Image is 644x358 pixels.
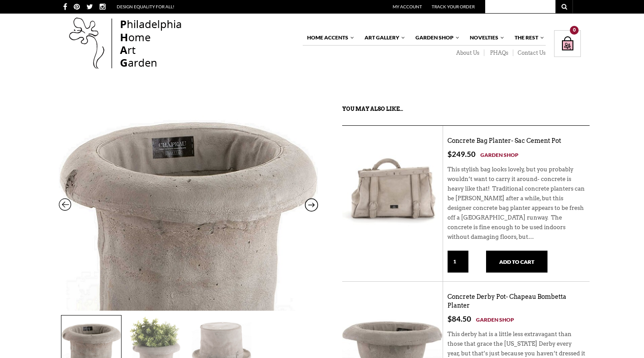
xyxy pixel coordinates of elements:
div: 0 [570,26,579,35]
div: This stylish bag looks lovely, but you probably wouldn’t want to carry it around- concrete is hea... [447,160,585,251]
bdi: 249.50 [447,149,476,159]
button: Add to cart [486,251,547,273]
a: Garden Shop [476,315,514,324]
a: The Rest [510,30,545,45]
a: My Account [393,4,422,9]
a: Novelties [465,30,505,45]
a: Home Accents [303,30,355,45]
a: Track Your Order [432,4,475,9]
a: Garden Shop [411,30,460,45]
a: Concrete Bag Planter- Sac Cement Pot [447,137,561,145]
bdi: 84.50 [447,314,471,323]
a: Art Gallery [360,30,406,45]
span: $ [447,149,452,159]
a: Garden Shop [480,150,519,160]
a: Concrete Derby Pot- Chapeau Bombetta Planter [447,293,566,309]
span: $ [447,314,452,323]
a: PHAQs [484,50,513,57]
input: Qty [447,251,469,273]
strong: You may also like… [342,106,403,112]
a: About Us [451,50,484,57]
a: Contact Us [513,50,546,57]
